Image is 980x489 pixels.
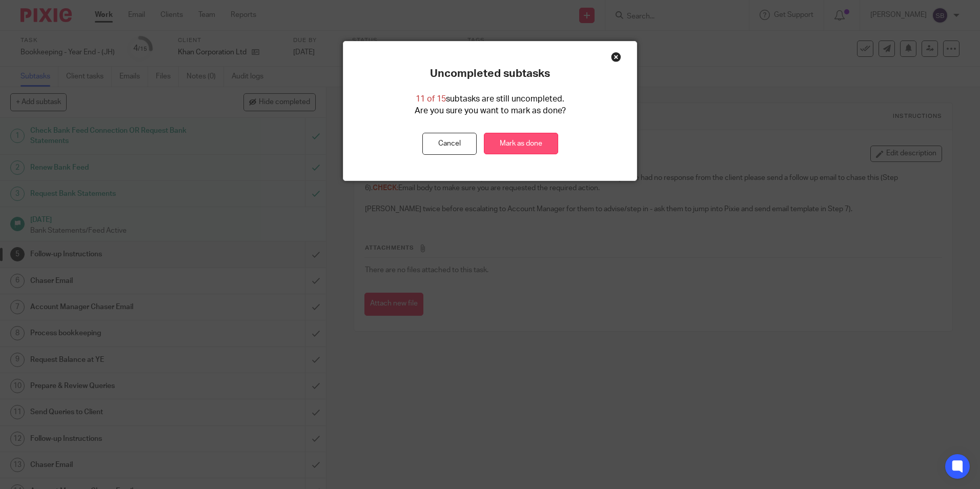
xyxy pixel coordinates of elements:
div: Close this dialog window [611,52,621,62]
p: Are you sure you want to mark as done? [415,105,566,117]
p: Uncompleted subtasks [430,67,550,80]
a: Mark as done [484,133,558,155]
span: 11 of 15 [416,95,446,103]
button: Cancel [422,133,477,155]
p: subtasks are still uncompleted. [416,93,564,105]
